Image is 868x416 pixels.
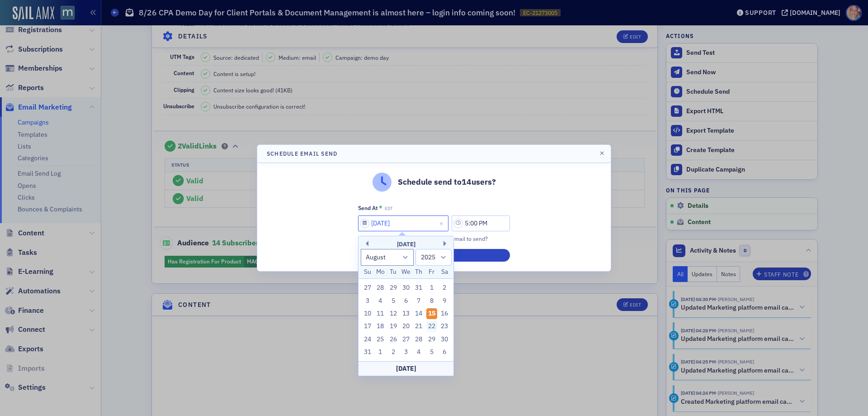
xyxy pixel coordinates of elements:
[375,308,386,319] div: Choose Monday, August 11th, 2025
[375,321,386,332] div: Choose Monday, August 18th, 2025
[363,241,368,246] button: Previous Month
[439,267,450,277] div: Sa
[385,206,392,211] span: EDT
[375,334,386,345] div: Choose Monday, August 25th, 2025
[362,347,373,358] div: Choose Sunday, August 31st, 2025
[439,334,450,345] div: Choose Saturday, August 30th, 2025
[426,334,437,345] div: Choose Friday, August 29th, 2025
[426,347,437,358] div: Choose Friday, September 5th, 2025
[414,347,425,358] div: Choose Thursday, September 4th, 2025
[362,321,373,332] div: Choose Sunday, August 17th, 2025
[375,282,386,293] div: Choose Monday, July 28th, 2025
[439,308,450,319] div: Choose Saturday, August 16th, 2025
[426,308,437,319] div: Choose Friday, August 15th, 2025
[401,282,411,293] div: Choose Wednesday, July 30th, 2025
[439,321,450,332] div: Choose Saturday, August 23rd, 2025
[426,267,437,277] div: Fr
[362,308,373,319] div: Choose Sunday, August 10th, 2025
[388,267,399,277] div: Tu
[414,267,425,277] div: Th
[388,334,399,345] div: Choose Tuesday, August 26th, 2025
[426,321,437,332] div: Choose Friday, August 22nd, 2025
[388,308,399,319] div: Choose Tuesday, August 12th, 2025
[401,296,411,306] div: Choose Wednesday, August 6th, 2025
[362,334,373,345] div: Choose Sunday, August 24th, 2025
[398,176,496,188] p: Schedule send to 14 users?
[414,282,425,293] div: Choose Thursday, July 31st, 2025
[388,321,399,332] div: Choose Tuesday, August 19th, 2025
[436,215,448,231] button: Close
[379,204,382,212] abbr: This field is required
[359,240,453,249] div: [DATE]
[401,267,411,277] div: We
[414,296,425,306] div: Choose Thursday, August 7th, 2025
[439,347,450,358] div: Choose Saturday, September 6th, 2025
[439,296,450,306] div: Choose Saturday, August 9th, 2025
[359,361,453,376] div: [DATE]
[401,308,411,319] div: Choose Wednesday, August 13th, 2025
[388,296,399,306] div: Choose Tuesday, August 5th, 2025
[439,282,450,293] div: Choose Saturday, August 2nd, 2025
[375,267,386,277] div: Mo
[414,308,425,319] div: Choose Thursday, August 14th, 2025
[401,347,411,358] div: Choose Wednesday, September 3rd, 2025
[426,282,437,293] div: Choose Friday, August 1st, 2025
[388,282,399,293] div: Choose Tuesday, July 29th, 2025
[358,205,378,211] div: Send At
[361,282,451,359] div: month 2025-08
[267,149,337,158] h4: Schedule Email Send
[362,296,373,306] div: Choose Sunday, August 3rd, 2025
[362,267,373,277] div: Su
[388,347,399,358] div: Choose Tuesday, September 2nd, 2025
[401,334,411,345] div: Choose Wednesday, August 27th, 2025
[358,234,510,243] div: When would you like to schedule this email to send?
[443,241,449,246] button: Next Month
[401,321,411,332] div: Choose Wednesday, August 20th, 2025
[452,215,510,231] input: 00:00 AM
[362,282,373,293] div: Choose Sunday, July 27th, 2025
[358,215,448,231] input: MM/DD/YYYY
[414,321,425,332] div: Choose Thursday, August 21st, 2025
[426,296,437,306] div: Choose Friday, August 8th, 2025
[375,347,386,358] div: Choose Monday, September 1st, 2025
[414,334,425,345] div: Choose Thursday, August 28th, 2025
[375,296,386,306] div: Choose Monday, August 4th, 2025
